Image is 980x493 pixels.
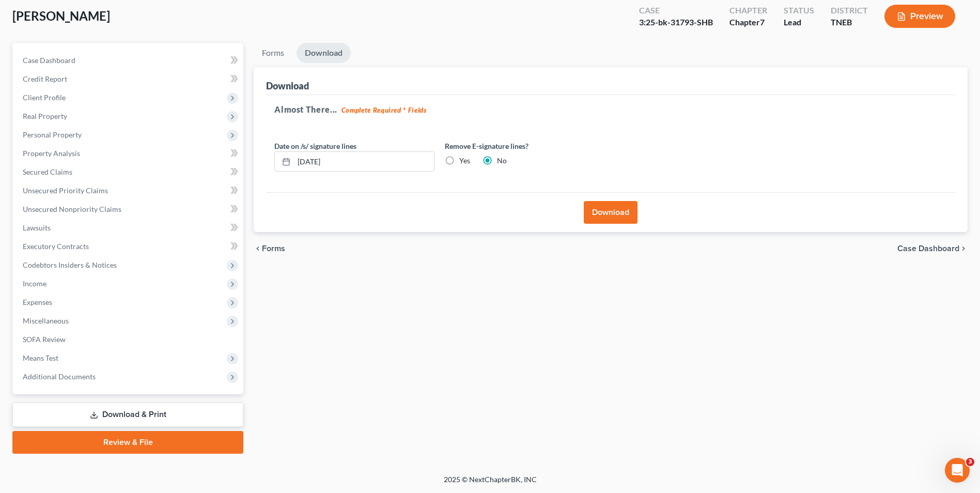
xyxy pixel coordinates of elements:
[897,244,959,253] span: Case Dashboard
[23,130,82,139] span: Personal Property
[262,244,285,253] span: Forms
[297,43,351,63] a: Download
[12,431,243,454] a: Review & File
[784,17,814,28] div: Lead
[23,223,51,232] span: Lawsuits
[266,80,309,92] div: Download
[14,219,243,237] a: Lawsuits
[23,112,67,120] span: Real Property
[23,279,46,288] span: Income
[14,330,243,349] a: SOFA Review
[959,244,968,253] i: chevron_right
[196,474,785,493] div: 2025 © NextChapterBK, INC
[23,260,117,269] span: Codebtors Insiders & Notices
[884,5,955,28] button: Preview
[23,56,75,65] span: Case Dashboard
[14,181,243,200] a: Unsecured Priority Claims
[23,242,89,251] span: Executory Contracts
[274,141,356,151] label: Date on /s/ signature lines
[254,244,262,253] i: chevron_left
[23,74,67,83] span: Credit Report
[14,237,243,256] a: Executory Contracts
[831,5,868,17] div: District
[14,51,243,70] a: Case Dashboard
[23,167,72,176] span: Secured Claims
[497,156,507,166] label: No
[784,5,814,17] div: Status
[14,70,243,88] a: Credit Report
[294,152,434,172] input: MM/DD/YYYY
[23,335,66,344] span: SOFA Review
[23,93,66,102] span: Client Profile
[729,17,767,28] div: Chapter
[14,200,243,219] a: Unsecured Nonpriority Claims
[12,8,110,23] span: [PERSON_NAME]
[831,17,868,28] div: TNEB
[459,156,470,166] label: Yes
[760,17,765,27] span: 7
[23,186,108,195] span: Unsecured Priority Claims
[23,149,80,158] span: Property Analysis
[729,5,767,17] div: Chapter
[584,201,637,224] button: Download
[639,17,713,28] div: 3:25-bk-31793-SHB
[254,244,299,253] button: chevron_left Forms
[23,353,58,362] span: Means Test
[897,244,968,253] a: Case Dashboard chevron_right
[14,163,243,181] a: Secured Claims
[12,403,243,427] a: Download & Print
[23,298,52,306] span: Expenses
[14,144,243,163] a: Property Analysis
[341,106,427,114] strong: Complete Required * Fields
[945,458,970,483] iframe: Intercom live chat
[23,372,96,381] span: Additional Documents
[254,43,292,63] a: Forms
[445,141,605,151] label: Remove E-signature lines?
[274,103,947,116] h5: Almost There...
[639,5,713,17] div: Case
[23,205,121,213] span: Unsecured Nonpriority Claims
[23,316,69,325] span: Miscellaneous
[966,458,974,466] span: 3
